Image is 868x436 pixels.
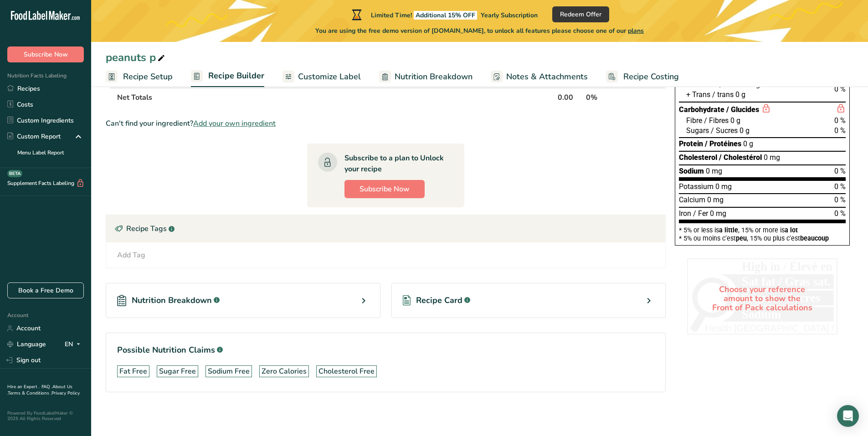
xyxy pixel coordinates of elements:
[481,11,538,20] span: Yearly Subscription
[785,226,798,234] span: a lot
[679,105,724,114] span: Carbohydrate
[282,67,361,87] a: Customize Label
[7,170,22,177] div: BETA
[132,294,212,307] span: Nutrition Breakdown
[115,87,556,107] th: Net Totals
[344,153,446,174] div: Subscribe to a plan to Unlock your recipe
[208,70,264,82] span: Recipe Builder
[117,250,145,261] div: Add Tag
[315,26,644,36] span: You are using the free demo version of [DOMAIN_NAME], to unlock all features please choose one of...
[707,195,724,204] span: 0 mg
[8,390,51,396] a: Terms & Conditions .
[679,209,691,218] span: Iron
[106,49,167,66] div: peanuts p
[360,184,410,195] span: Subscribe Now
[837,405,859,427] div: Open Intercom Messenger
[395,71,473,83] span: Nutrition Breakdown
[51,390,80,396] a: Privacy Policy
[719,153,762,162] span: / Cholestérol
[704,116,729,125] span: / Fibres
[193,118,276,129] span: Add your own ingredient
[379,67,473,87] a: Nutrition Breakdown
[705,139,741,148] span: / Protéines
[834,195,846,204] span: 0 %
[606,67,679,87] a: Recipe Costing
[679,153,717,162] span: Cholesterol
[119,366,147,377] div: Fat Free
[623,71,679,83] span: Recipe Costing
[262,366,307,377] div: Zero Calories
[679,223,846,242] section: * 5% or less is , 15% or more is
[556,87,584,107] th: 0.00
[726,105,759,114] span: / Glucides
[24,50,68,59] span: Subscribe Now
[686,116,702,125] span: Fibre
[686,126,709,135] span: Sugars
[706,167,722,175] span: 0 mg
[344,180,425,198] button: Subscribe Now
[7,384,72,396] a: About Us .
[552,6,609,22] button: Redeem Offer
[65,339,84,350] div: EN
[318,366,375,377] div: Cholesterol Free
[7,282,84,298] a: Book a Free Demo
[491,67,588,87] a: Notes & Attachments
[743,139,753,148] span: 0 g
[764,153,780,162] span: 0 mg
[7,132,61,141] div: Custom Report
[834,126,846,135] span: 0 %
[710,209,726,218] span: 0 mg
[414,11,477,20] span: Additional 15% OFF
[693,209,708,218] span: / Fer
[159,366,196,377] div: Sugar Free
[679,182,714,191] span: Potassium
[679,167,704,175] span: Sodium
[834,209,846,218] span: 0 %
[584,87,640,107] th: 0%
[834,85,846,93] span: 0 %
[350,9,538,20] div: Limited Time!
[7,384,40,390] a: Hire an Expert .
[679,195,705,204] span: Calcium
[834,182,846,191] span: 0 %
[686,90,710,99] span: + Trans
[679,235,846,241] div: * 5% ou moins c’est , 15% ou plus c’est
[41,384,52,390] a: FAQ .
[560,10,601,19] span: Redeem Offer
[106,67,173,87] a: Recipe Setup
[7,46,84,62] button: Subscribe Now
[740,126,750,135] span: 0 g
[298,71,361,83] span: Customize Label
[123,71,173,83] span: Recipe Setup
[730,116,740,125] span: 0 g
[735,90,745,99] span: 0 g
[834,167,846,175] span: 0 %
[7,336,46,352] a: Language
[679,139,703,148] span: Protein
[7,410,84,421] div: Powered By FoodLabelMaker © 2025 All Rights Reserved
[711,126,738,135] span: / Sucres
[687,258,837,338] div: Choose your reference amount to show the Front of Pack calculations
[191,66,264,87] a: Recipe Builder
[106,118,666,129] div: Can't find your ingredient?
[506,71,588,83] span: Notes & Attachments
[800,235,829,242] span: beaucoup
[715,182,732,191] span: 0 mg
[416,294,462,307] span: Recipe Card
[834,116,846,125] span: 0 %
[719,226,738,234] span: a little
[628,26,644,35] span: plans
[208,366,250,377] div: Sodium Free
[736,235,747,242] span: peu
[712,90,734,99] span: / trans
[106,215,665,242] div: Recipe Tags
[117,344,654,356] h1: Possible Nutrition Claims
